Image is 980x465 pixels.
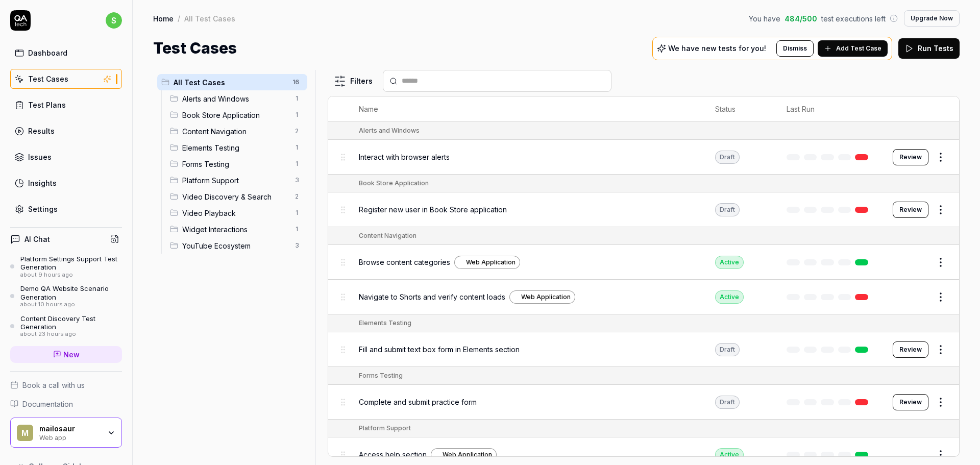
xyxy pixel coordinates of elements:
span: Forms Testing [182,159,289,169]
span: You have [749,13,780,24]
div: Draft [715,151,740,164]
div: Settings [28,204,58,214]
div: Draft [715,396,740,409]
th: Last Run [776,96,883,122]
span: New [63,349,80,360]
div: Issues [28,152,52,162]
span: 16 [288,76,303,88]
div: about 10 hours ago [20,301,122,308]
tr: Navigate to Shorts and verify content loadsWeb ApplicationActive [328,280,959,314]
p: We have new tests for you! [668,45,766,52]
div: Drag to reorderVideo Discovery & Search2 [166,188,307,205]
a: Settings [10,199,122,219]
div: Drag to reorderElements Testing1 [166,139,307,156]
div: Drag to reorderAlerts and Windows1 [166,90,307,107]
span: Video Playback [182,208,289,218]
span: Web Application [466,258,516,267]
span: 1 [291,223,303,235]
a: Insights [10,173,122,193]
a: Test Cases [10,69,122,89]
h1: Test Cases [153,37,237,60]
div: Book Store Application [359,179,429,188]
a: Book a call with us [10,380,122,390]
span: Web Application [521,292,571,302]
div: Drag to reorderWidget Interactions1 [166,221,307,237]
span: 1 [291,141,303,154]
button: Upgrade Now [904,10,960,27]
div: mailosaur [39,424,101,433]
span: Alerts and Windows [182,93,289,104]
span: 1 [291,158,303,170]
span: test executions left [821,13,886,24]
th: Status [705,96,776,122]
div: Drag to reorderForms Testing1 [166,156,307,172]
div: Test Cases [28,74,68,84]
div: Test Plans [28,100,66,110]
div: Drag to reorderPlatform Support3 [166,172,307,188]
div: about 9 hours ago [20,272,122,279]
button: Review [893,202,928,218]
div: Drag to reorderYouTube Ecosystem3 [166,237,307,254]
span: Navigate to Shorts and verify content loads [359,291,505,302]
span: 3 [291,174,303,186]
tr: Fill and submit text box form in Elements sectionDraftReview [328,332,959,367]
a: New [10,346,122,363]
a: Web Application [509,290,575,304]
a: Home [153,13,174,23]
div: Demo QA Website Scenario Generation [20,284,122,301]
span: Interact with browser alerts [359,152,450,162]
span: 2 [291,125,303,137]
span: Fill and submit text box form in Elements section [359,344,520,355]
span: Complete and submit practice form [359,397,477,407]
div: Forms Testing [359,371,403,380]
button: Add Test Case [818,40,888,57]
span: s [106,12,122,29]
div: Drag to reorderBook Store Application1 [166,107,307,123]
div: Platform Settings Support Test Generation [20,255,122,272]
div: Draft [715,203,740,216]
a: Web Application [454,256,520,269]
a: Documentation [10,399,122,409]
span: Browse content categories [359,257,450,267]
a: Web Application [431,448,497,461]
span: Content Navigation [182,126,289,137]
button: Filters [328,71,379,91]
button: mmailosaurWeb app [10,418,122,448]
div: Drag to reorderContent Navigation2 [166,123,307,139]
a: Results [10,121,122,141]
div: Content Discovery Test Generation [20,314,122,331]
a: Issues [10,147,122,167]
div: Web app [39,433,101,441]
div: Results [28,126,55,136]
div: Active [715,256,744,269]
span: Add Test Case [836,44,881,53]
div: Elements Testing [359,319,411,328]
a: Review [893,341,928,358]
a: Content Discovery Test Generationabout 23 hours ago [10,314,122,338]
span: Book Store Application [182,110,289,120]
span: Elements Testing [182,142,289,153]
span: All Test Cases [174,77,286,88]
div: Platform Support [359,424,411,433]
a: Dashboard [10,43,122,63]
span: Platform Support [182,175,289,186]
tr: Register new user in Book Store applicationDraftReview [328,192,959,227]
h4: AI Chat [24,234,50,244]
span: Widget Interactions [182,224,289,235]
div: Dashboard [28,47,67,58]
button: Review [893,149,928,165]
span: Video Discovery & Search [182,191,289,202]
a: Platform Settings Support Test Generationabout 9 hours ago [10,255,122,278]
span: 1 [291,207,303,219]
div: All Test Cases [184,13,235,23]
div: Drag to reorderVideo Playback1 [166,205,307,221]
button: s [106,10,122,31]
span: Web Application [443,450,492,459]
div: Content Navigation [359,231,416,240]
span: Book a call with us [22,380,85,390]
a: Test Plans [10,95,122,115]
div: Active [715,448,744,461]
a: Demo QA Website Scenario Generationabout 10 hours ago [10,284,122,308]
span: Access help section [359,449,427,460]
